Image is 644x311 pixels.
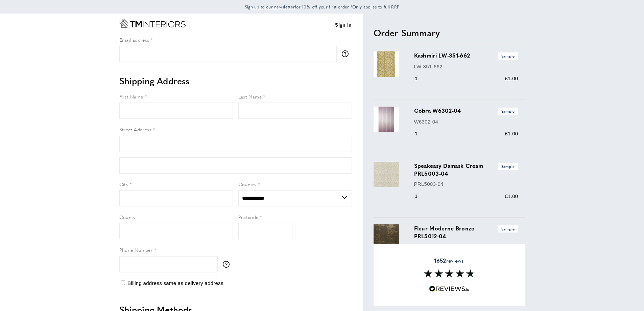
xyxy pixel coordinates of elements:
input: Billing address same as delivery address [121,281,125,285]
img: Reviews.io 5 stars [429,286,470,292]
span: Country [238,181,257,187]
span: Phone Number [119,246,153,253]
a: Go to Home page [119,19,186,28]
span: First Name [119,93,143,100]
p: LW-351-662 [414,63,518,71]
span: Billing address same as delivery address [127,280,223,286]
h3: Cobra W6302-04 [414,107,518,115]
a: Sign up to our newsletter [245,3,295,10]
img: Reviews section [424,269,475,277]
div: 1 [414,130,427,138]
span: Sample [498,163,518,170]
span: Street Address [119,126,152,133]
span: Sign up to our newsletter [245,4,295,10]
img: Cobra W6302-04 [374,107,399,132]
span: £1.00 [505,131,518,136]
img: Fleur Moderne Bronze PRL5012-04 [374,224,399,250]
p: PRL5012-04 [414,243,518,251]
h3: Speakeasy Damask Cream PRL5003-04 [414,162,518,177]
img: Speakeasy Damask Cream PRL5003-04 [374,162,399,187]
button: More information [342,50,352,57]
div: 1 [414,74,427,83]
span: Sample [498,52,518,60]
span: Postcode [238,214,259,220]
span: reviews [434,257,464,264]
p: W6302-04 [414,118,518,126]
span: Sample [498,225,518,232]
span: Last Name [238,93,262,100]
p: PRL5003-04 [414,180,518,188]
strong: 1652 [434,256,446,264]
div: 1 [414,192,427,200]
span: £1.00 [505,75,518,81]
span: Sample [498,108,518,115]
img: Kashmiri LW-351-662 [374,51,399,77]
span: County [119,214,136,220]
h3: Fleur Moderne Bronze PRL5012-04 [414,224,518,240]
span: £1.00 [505,193,518,199]
h2: Shipping Address [119,75,352,87]
button: More information [223,261,233,268]
span: City [119,181,128,187]
a: Sign in [335,21,352,29]
h2: Order Summary [374,27,525,39]
h3: Kashmiri LW-351-662 [414,51,518,60]
span: Email address [119,36,149,43]
span: for 10% off your first order *Only applies to full RRP [245,4,400,10]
